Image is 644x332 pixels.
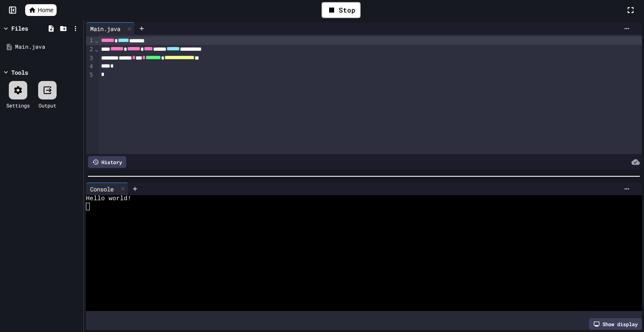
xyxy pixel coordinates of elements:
[6,102,30,109] div: Settings
[322,2,361,18] div: Stop
[86,22,135,35] div: Main.java
[86,54,94,63] div: 3
[15,43,80,51] div: Main.java
[11,24,28,33] div: Files
[86,185,118,193] div: Console
[589,318,642,330] div: Show display
[39,102,56,109] div: Output
[11,68,28,77] div: Tools
[86,71,94,79] div: 5
[38,6,53,14] span: Home
[86,195,131,203] span: Hello world!
[86,45,94,54] div: 2
[574,262,636,298] iframe: chat widget
[25,4,57,16] a: Home
[86,63,94,71] div: 4
[94,37,99,44] span: Fold line
[86,24,125,33] div: Main.java
[86,37,94,45] div: 1
[609,298,636,324] iframe: chat widget
[94,46,99,52] span: Fold line
[86,183,128,195] div: Console
[88,156,126,168] div: History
